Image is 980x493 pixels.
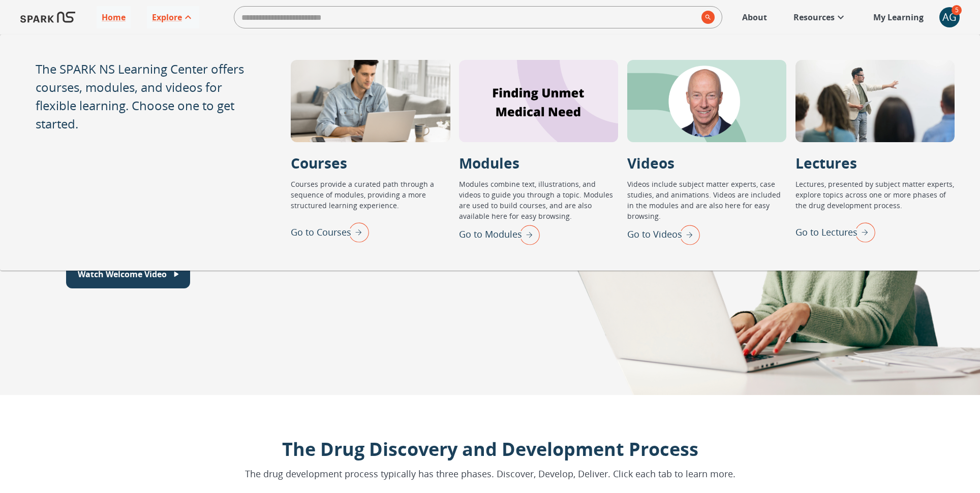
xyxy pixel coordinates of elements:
[627,60,786,142] div: Videos
[514,221,540,248] img: right arrow
[459,179,618,221] p: Modules combine text, illustrations, and videos to guide you through a topic. Modules are used to...
[627,221,700,248] div: Go to Videos
[291,225,351,239] p: Go to Courses
[245,467,736,481] p: The drug development process typically has three phases. Discover, Develop, Deliver. Click each t...
[697,7,715,28] button: search
[742,11,767,23] p: About
[291,219,369,245] div: Go to Courses
[627,152,675,174] p: Videos
[152,11,182,23] p: Explore
[459,227,522,241] p: Go to Modules
[459,221,540,248] div: Go to Modules
[793,11,835,23] p: Resources
[939,7,960,27] button: account of current user
[868,6,929,28] a: My Learning
[20,5,75,29] img: Logo of SPARK at Stanford
[459,152,519,174] p: Modules
[97,6,131,28] a: Home
[737,6,772,28] a: About
[850,219,875,245] img: right arrow
[873,11,924,23] p: My Learning
[291,179,450,219] p: Courses provide a curated path through a sequence of modules, providing a more structured learnin...
[147,6,199,28] a: Explore
[788,6,852,28] a: Resources
[291,60,450,142] div: Courses
[627,179,786,221] p: Videos include subject matter experts, case studies, and animations. Videos are included in the m...
[78,268,167,280] p: Watch Welcome Video
[795,179,955,219] p: Lectures, presented by subject matter experts, explore topics across one or more phases of the dr...
[795,60,955,142] div: Lectures
[627,227,682,241] p: Go to Videos
[102,11,126,23] p: Home
[36,60,255,133] p: The SPARK NS Learning Center offers courses, modules, and videos for flexible learning. Choose on...
[344,219,369,245] img: right arrow
[66,260,190,288] button: Watch Welcome Video
[795,152,857,174] p: Lectures
[952,5,962,15] span: 5
[939,7,960,27] div: AG
[795,225,857,239] p: Go to Lectures
[459,60,618,142] div: Modules
[675,221,700,248] img: right arrow
[291,152,347,174] p: Courses
[245,436,736,463] p: The Drug Discovery and Development Process
[795,219,875,245] div: Go to Lectures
